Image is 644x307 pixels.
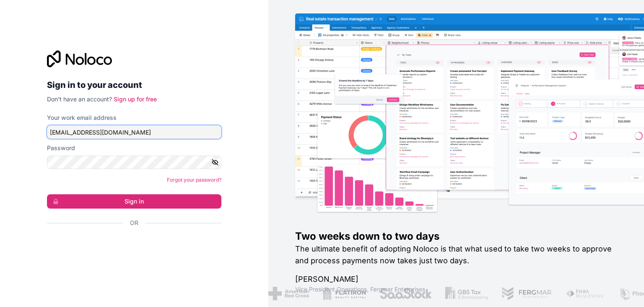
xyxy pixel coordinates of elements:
[295,285,617,294] h1: Vice President Operations , Fergmar Enterprises
[47,125,221,139] input: Email address
[47,77,221,93] h2: Sign in to your account
[47,114,117,122] label: Your work email address
[295,243,617,267] h2: The ultimate benefit of adopting Noloco is that what used to take two weeks to approve and proces...
[47,95,112,103] span: Don't have an account?
[130,219,138,227] span: Or
[43,236,219,255] iframe: Sign in with Google Button
[295,230,617,243] h1: Two weeks down to two days
[295,273,617,285] h1: [PERSON_NAME]
[47,156,221,169] input: Password
[47,194,221,209] button: Sign in
[167,177,221,183] a: Forgot your password?
[47,144,75,152] label: Password
[268,287,309,300] img: /assets/american-red-cross-BAupjrZR.png
[114,95,157,103] a: Sign up for free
